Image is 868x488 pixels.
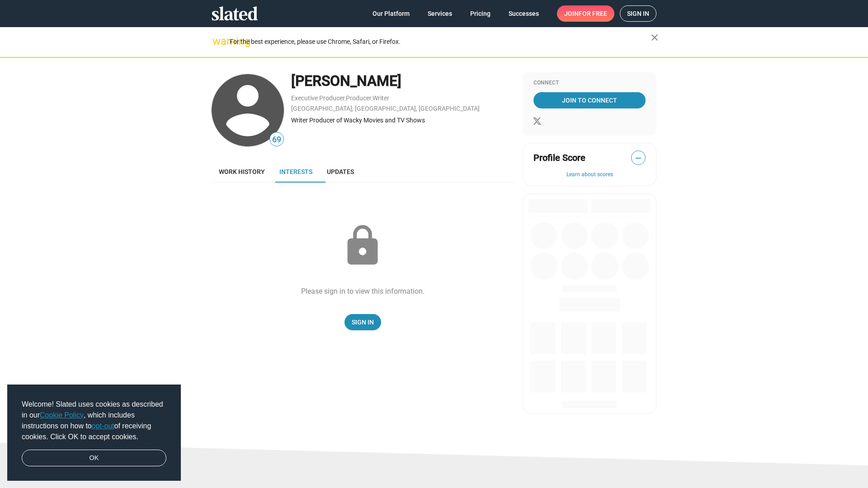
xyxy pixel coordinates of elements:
[365,5,417,22] a: Our Platform
[463,5,498,22] a: Pricing
[291,116,514,125] div: Writer Producer of Wacky Movies and TV Shows
[22,450,166,467] a: dismiss cookie message
[620,5,656,22] a: Sign in
[320,161,361,183] a: Updates
[533,171,646,178] button: Learn about scores
[470,5,491,22] span: Pricing
[533,152,585,164] span: Profile Score
[291,71,514,91] div: [PERSON_NAME]
[40,411,84,419] a: Cookie Policy
[340,223,385,268] mat-icon: lock
[509,5,539,22] span: Successes
[291,105,480,112] a: [GEOGRAPHIC_DATA], [GEOGRAPHIC_DATA], [GEOGRAPHIC_DATA]
[649,32,660,43] mat-icon: close
[272,161,320,183] a: Interests
[535,92,644,108] span: Join To Connect
[345,96,346,101] span: ,
[346,94,372,102] a: Producer
[270,134,283,146] span: 69
[627,6,649,21] span: Sign in
[632,152,645,164] span: —
[22,399,166,442] span: Welcome! Slated uses cookies as described in our , which includes instructions on how to of recei...
[291,94,345,102] a: Executive Producer
[420,5,459,22] a: Services
[533,92,646,108] a: Join To Connect
[557,5,614,22] a: Joinfor free
[92,422,114,430] a: opt-out
[352,314,374,330] span: Sign In
[428,5,452,22] span: Services
[501,5,546,22] a: Successes
[301,286,425,296] div: Please sign in to view this information.
[373,5,410,22] span: Our Platform
[219,168,265,175] span: Work history
[7,385,181,481] div: cookieconsent
[212,161,272,183] a: Work history
[279,168,312,175] span: Interests
[579,5,607,22] span: for free
[564,5,607,22] span: Join
[373,94,389,102] a: Writer
[533,80,646,87] div: Connect
[327,168,354,175] span: Updates
[344,314,381,330] a: Sign In
[212,36,223,47] mat-icon: warning
[230,36,651,48] div: For the best experience, please use Chrome, Safari, or Firefox.
[372,96,373,101] span: ,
